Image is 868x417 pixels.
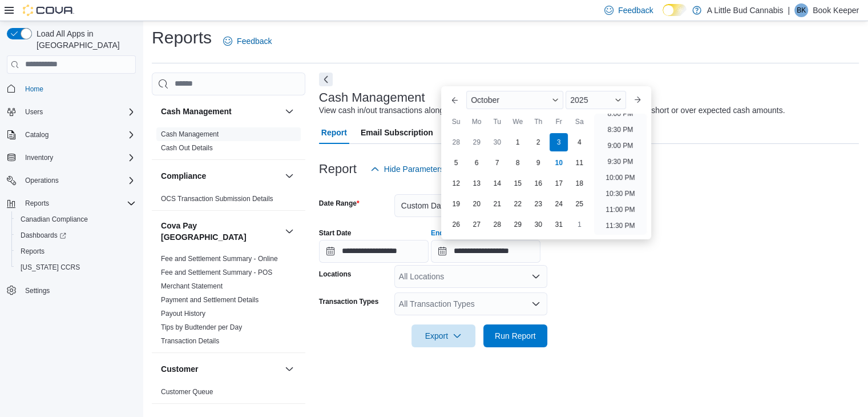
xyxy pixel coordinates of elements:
[161,106,280,117] button: Cash Management
[319,240,429,263] input: Press the down key to open a popover containing a calendar.
[16,260,84,274] a: [US_STATE] CCRS
[618,5,653,16] span: Feedback
[282,362,296,376] button: Customer
[394,194,547,217] button: Custom Date
[466,91,563,109] div: Button. Open the month selector. October is currently selected.
[570,95,588,105] span: 2025
[161,130,219,139] span: Cash Management
[11,259,140,275] button: [US_STATE] CCRS
[411,324,475,347] button: Export
[366,158,449,181] button: Hide Parameters
[319,199,360,208] label: Date Range
[319,91,425,105] h3: Cash Management
[446,91,464,109] button: Previous Month
[21,247,45,256] span: Reports
[237,35,272,47] span: Feedback
[161,220,280,243] button: Cova Pay [GEOGRAPHIC_DATA]
[21,105,47,119] button: Users
[161,336,219,346] span: Transaction Details
[2,195,140,211] button: Reports
[488,174,506,193] div: day-14
[152,385,305,403] div: Customer
[319,228,352,238] label: Start Date
[447,154,465,172] div: day-5
[161,268,272,277] span: Fee and Settlement Summary - POS
[161,337,219,345] a: Transaction Details
[483,324,547,347] button: Run Report
[508,215,527,234] div: day-29
[663,16,663,17] span: Dark Mode
[161,387,213,396] span: Customer Queue
[25,199,49,208] span: Reports
[21,263,80,272] span: [US_STATE] CCRS
[282,224,296,238] button: Cova Pay [GEOGRAPHIC_DATA]
[7,76,136,329] nav: Complex example
[570,133,588,151] div: day-4
[16,228,71,242] a: Dashboards
[21,174,136,187] span: Operations
[447,195,465,213] div: day-19
[529,133,547,151] div: day-2
[550,113,568,131] div: Fr
[282,169,296,183] button: Compliance
[488,215,506,234] div: day-28
[16,212,92,226] a: Canadian Compliance
[529,195,547,213] div: day-23
[21,284,54,298] a: Settings
[161,295,259,304] span: Payment and Settlement Details
[361,121,433,144] span: Email Subscription
[152,192,305,210] div: Compliance
[531,272,540,281] button: Open list of options
[161,388,213,396] a: Customer Queue
[11,227,140,243] a: Dashboards
[431,228,461,238] label: End Date
[488,195,506,213] div: day-21
[446,132,590,235] div: October, 2025
[161,268,272,276] a: Fee and Settlement Summary - POS
[161,363,280,375] button: Customer
[603,155,638,169] li: 9:30 PM
[2,150,140,166] button: Inventory
[2,173,140,189] button: Operations
[161,323,242,331] a: Tips by Budtender per Day
[161,255,278,263] a: Fee and Settlement Summary - Online
[488,113,506,131] div: Tu
[467,154,486,172] div: day-6
[531,299,540,308] button: Open list of options
[550,133,568,151] div: day-3
[566,91,625,109] div: Button. Open the year selector. 2025 is currently selected.
[25,153,53,162] span: Inventory
[550,154,568,172] div: day-10
[628,91,647,109] button: Next month
[21,105,136,119] span: Users
[319,105,785,117] div: View cash in/out transactions along with drawer/safe details. This report also shows if you are s...
[447,133,465,151] div: day-28
[152,127,305,159] div: Cash Management
[25,107,43,117] span: Users
[21,197,136,210] span: Reports
[570,174,588,193] div: day-18
[603,123,638,137] li: 8:30 PM
[788,3,790,17] p: |
[161,144,213,152] a: Cash Out Details
[550,195,568,213] div: day-24
[529,113,547,131] div: Th
[603,107,638,121] li: 8:00 PM
[161,363,198,375] h3: Customer
[161,143,213,153] span: Cash Out Details
[447,113,465,131] div: Su
[794,3,808,17] div: Book Keeper
[161,323,242,332] span: Tips by Budtender per Day
[319,270,352,279] label: Locations
[16,244,136,258] span: Reports
[161,309,205,318] span: Payout History
[2,81,140,97] button: Home
[471,95,499,105] span: October
[319,297,378,306] label: Transaction Types
[467,195,486,213] div: day-20
[16,244,49,258] a: Reports
[23,5,74,16] img: Cova
[570,154,588,172] div: day-11
[21,174,63,187] button: Operations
